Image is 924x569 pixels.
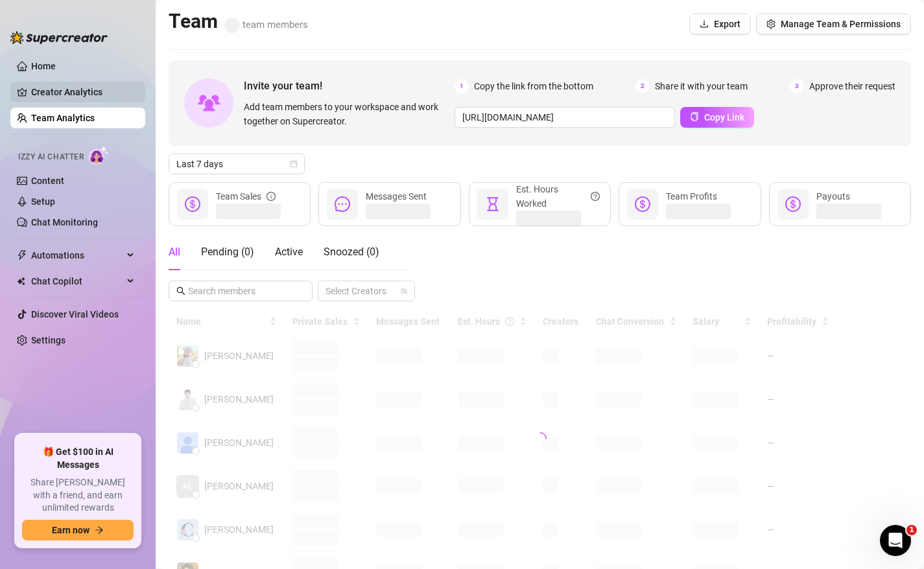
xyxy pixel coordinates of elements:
[655,79,748,93] span: Share it with your team
[17,250,27,261] span: thunderbolt
[31,271,123,292] span: Chat Copilot
[766,19,776,29] span: setting
[185,196,200,212] span: dollar-circle
[176,154,297,174] span: Last 7 days
[22,476,134,515] span: Share [PERSON_NAME] with a friend, and earn unlimited rewards
[275,246,303,258] span: Active
[714,19,740,29] span: Export
[224,19,308,30] span: team members
[52,525,89,535] span: Earn now
[10,31,108,44] img: logo-BBDzfeDw.svg
[790,79,804,93] span: 3
[216,189,276,203] div: Team Sales
[756,14,911,34] button: Manage Team & Permissions
[17,277,25,286] img: Chat Copilot
[455,79,469,93] span: 1
[169,244,180,260] div: All
[534,432,547,445] span: loading
[169,9,308,34] h2: Team
[95,526,104,535] span: arrow-right
[31,113,95,123] a: Team Analytics
[244,78,455,94] span: Invite your team!
[267,189,276,203] span: info-circle
[18,151,84,163] span: Izzy AI Chatter
[31,82,135,102] a: Creator Analytics
[244,100,449,128] span: Add team members to your workspace and work together on Supercreator.
[635,79,650,93] span: 2
[335,196,350,212] span: message
[89,146,109,165] img: AI Chatter
[400,287,408,295] span: team
[31,217,98,227] a: Chat Monitoring
[809,79,895,93] span: Approve their request
[22,446,134,471] span: 🎁 Get $100 in AI Messages
[31,335,65,345] a: Settings
[366,191,427,202] span: Messages Sent
[591,182,600,211] span: question-circle
[22,520,134,540] button: Earn nowarrow-right
[31,61,56,71] a: Home
[906,525,917,535] span: 1
[188,284,294,298] input: Search members
[31,196,55,207] a: Setup
[690,112,699,121] span: copy
[700,19,709,29] span: download
[31,245,123,266] span: Automations
[680,107,754,128] button: Copy Link
[704,112,744,122] span: Copy Link
[31,176,64,186] a: Content
[689,14,751,34] button: Export
[666,191,717,202] span: Team Profits
[485,196,501,212] span: hourglass
[781,19,901,29] span: Manage Team & Permissions
[816,191,850,202] span: Payouts
[474,79,593,93] span: Copy the link from the bottom
[880,525,911,556] iframe: Intercom live chat
[324,246,379,258] span: Snoozed ( 0 )
[516,182,600,211] div: Est. Hours Worked
[290,160,298,168] span: calendar
[31,309,119,319] a: Discover Viral Videos
[201,244,254,260] div: Pending ( 0 )
[176,286,185,296] span: search
[785,196,801,212] span: dollar-circle
[635,196,650,212] span: dollar-circle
